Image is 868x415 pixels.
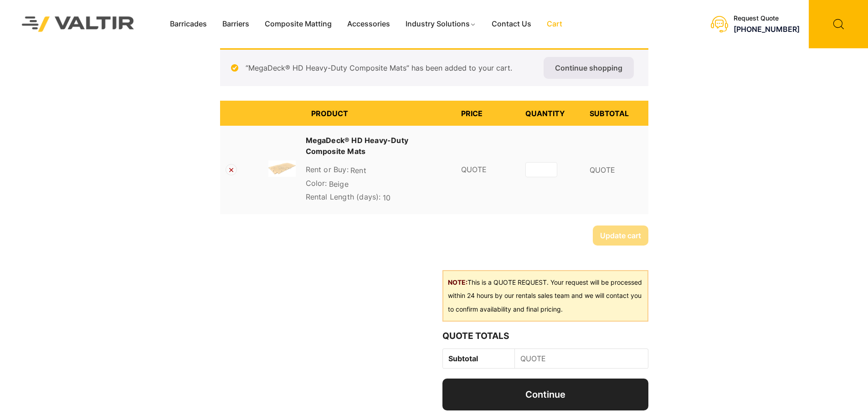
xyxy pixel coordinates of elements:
a: Accessories [339,17,398,31]
a: Continue [442,379,648,410]
p: Rent [306,164,450,178]
div: “MegaDeck® HD Heavy-Duty Composite Mats” has been added to your cart. [220,48,648,86]
a: Remove MegaDeck® HD Heavy-Duty Composite Mats from cart [226,164,237,175]
h2: Quote Totals [442,331,648,341]
input: Product quantity [525,162,557,177]
p: Beige [306,178,450,191]
a: MegaDeck® HD Heavy-Duty Composite Mats [306,135,450,157]
td: QUOTE [515,349,648,369]
dt: Rental Length (days): [306,191,381,202]
th: Price [456,101,520,126]
div: Request Quote [734,15,800,22]
td: QUOTE [456,126,520,214]
div: This is a QUOTE REQUEST. Your request will be processed within 24 hours by our rentals sales team... [442,270,648,322]
button: Update cart [593,225,648,246]
th: Subtotal [443,349,514,369]
th: Quantity [520,101,584,126]
td: QUOTE [584,126,648,214]
a: Composite Matting [257,17,339,31]
a: Industry Solutions [398,17,484,31]
a: Contact Us [484,17,539,31]
a: Continue shopping [544,57,634,79]
a: Barricades [162,17,215,31]
dt: Color: [306,178,327,189]
th: Product [306,101,456,126]
a: [PHONE_NUMBER] [734,25,800,34]
a: Barriers [215,17,257,31]
dt: Rent or Buy: [306,164,349,175]
th: Subtotal [584,101,648,126]
a: Cart [539,17,570,31]
b: NOTE: [448,278,467,286]
img: Valtir Rentals [10,5,146,43]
